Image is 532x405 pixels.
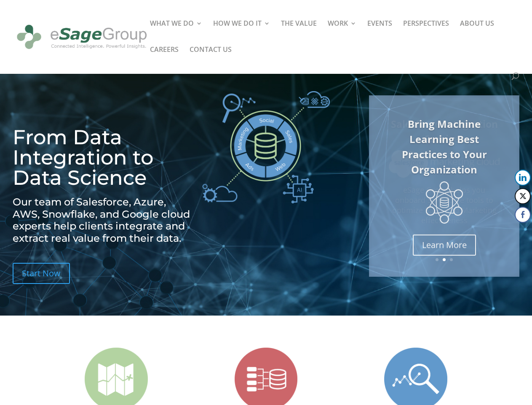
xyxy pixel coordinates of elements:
a: WHAT WE DO [150,20,202,46]
a: CONTACT US [190,46,232,73]
button: LinkedIn Share [515,170,531,186]
button: Twitter Share [515,188,531,204]
h1: From Data Integration to Data Science [13,127,193,192]
a: 3 [450,258,453,261]
a: Salesforce Integration Services [391,117,498,146]
a: Start Now [13,263,70,284]
h2: Our team of Salesforce, Azure, AWS, Snowflake, and Google cloud experts help clients integrate an... [13,196,193,249]
p: eSage Group helps you onboard Salesforce tools to optimize Sales and Marketing effectiveness [389,185,500,225]
a: HOW WE DO IT [213,20,270,46]
a: WORK [328,20,356,46]
a: 2 [443,258,446,261]
a: 1 [436,258,438,261]
a: CAREERS [150,46,179,73]
a: ABOUT US [460,20,494,46]
a: PERSPECTIVES [403,20,449,46]
button: Facebook Share [515,207,531,223]
a: THE VALUE [281,20,317,46]
a: Learn More [413,234,476,255]
a: EVENTS [367,20,392,46]
img: eSage Group [14,19,150,56]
